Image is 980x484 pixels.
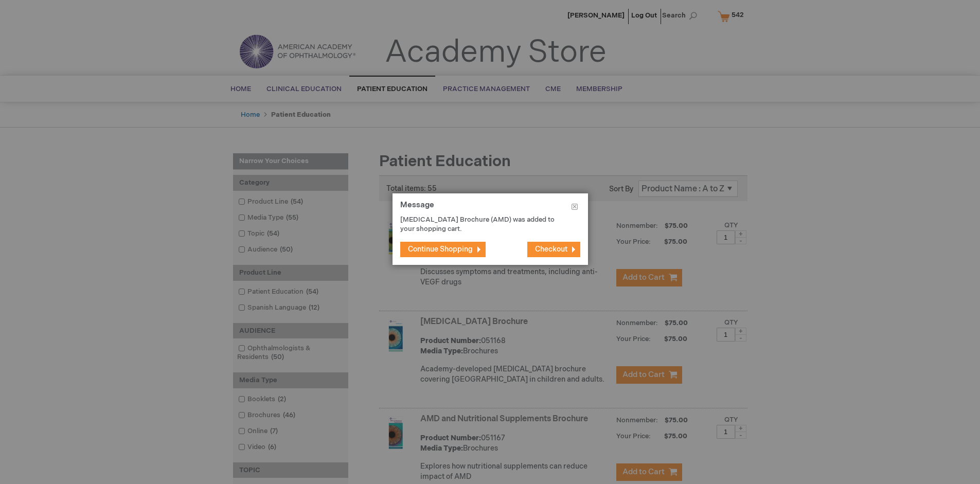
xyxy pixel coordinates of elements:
[400,242,486,257] button: Continue Shopping
[535,245,567,254] span: Checkout
[408,245,473,254] span: Continue Shopping
[400,215,565,234] p: [MEDICAL_DATA] Brochure (AMD) was added to your shopping cart.
[527,242,580,257] button: Checkout
[400,201,580,215] h1: Message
